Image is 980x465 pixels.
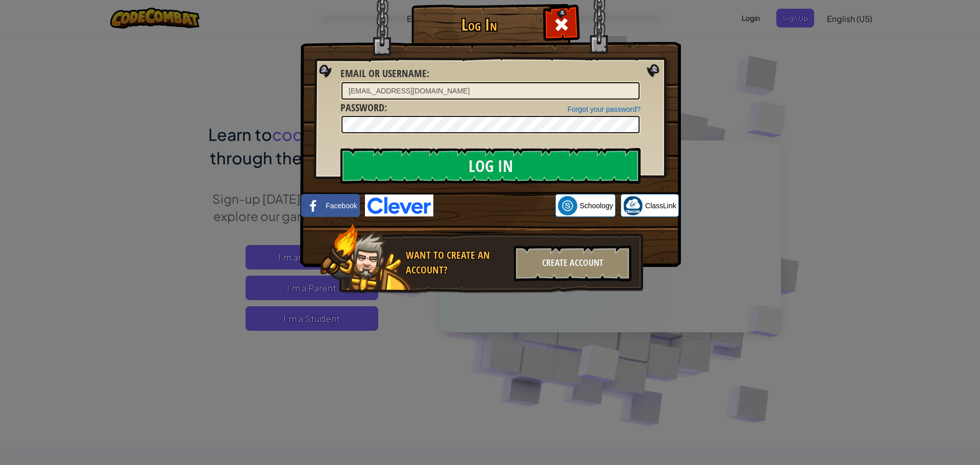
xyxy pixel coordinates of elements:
[340,101,387,115] label: :
[304,196,323,215] img: facebook_small.png
[623,196,643,215] img: classlink-logo-small.png
[433,194,555,217] iframe: Sign in with Google Button
[340,66,427,80] span: Email or Username
[340,66,429,81] label: :
[580,201,613,211] span: Schoology
[365,194,433,216] img: clever-logo-blue.png
[568,105,641,113] a: Forgot your password?
[326,201,357,211] span: Facebook
[514,246,631,281] div: Create Account
[340,148,641,184] input: Log In
[558,196,577,215] img: schoology.png
[340,101,384,114] span: Password
[414,16,544,34] h1: Log In
[406,248,508,277] div: Want to create an account?
[645,201,676,211] span: ClassLink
